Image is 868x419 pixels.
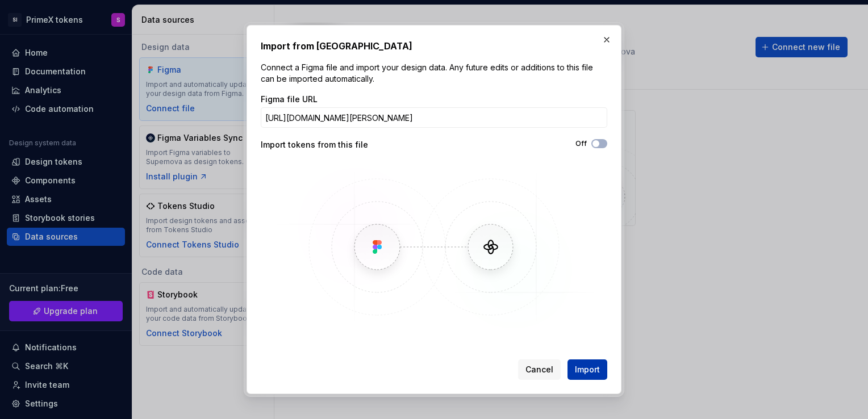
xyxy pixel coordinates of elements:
input: https://figma.com/file/... [261,107,607,128]
div: Import tokens from this file [261,139,434,150]
label: Off [575,139,587,148]
button: Cancel [518,359,561,380]
label: Figma file URL [261,94,318,105]
span: Import [575,364,600,375]
p: Connect a Figma file and import your design data. Any future edits or additions to this file can ... [261,62,607,85]
span: Cancel [525,364,553,375]
h2: Import from [GEOGRAPHIC_DATA] [261,39,607,53]
button: Import [567,359,607,380]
